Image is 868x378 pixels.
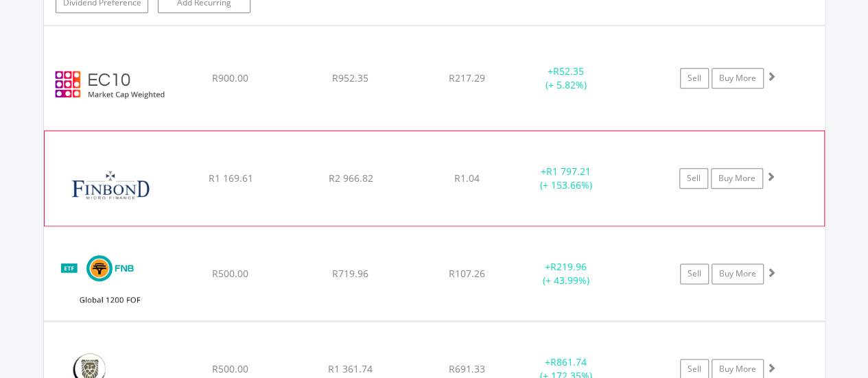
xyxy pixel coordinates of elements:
img: EQU.ZA.FGL.png [51,148,169,222]
div: + (+ 153.66%) [514,165,617,192]
div: + (+ 5.82%) [515,64,618,92]
span: R107.26 [449,267,485,280]
span: R719.96 [332,267,368,280]
span: R861.74 [550,355,587,368]
span: R952.35 [332,71,368,84]
span: R1 797.21 [546,165,591,178]
span: R52.35 [553,64,584,78]
img: EQU.ZA.FNBEQF.png [51,244,169,318]
span: R900.00 [212,71,248,84]
a: Sell [680,68,709,88]
div: + (+ 43.99%) [515,260,618,287]
span: R2 966.82 [328,172,373,185]
a: Sell [680,263,709,284]
a: Buy More [712,263,764,284]
span: R219.96 [550,260,587,273]
span: R1.04 [454,172,480,185]
span: R691.33 [449,362,485,375]
span: R500.00 [212,362,248,375]
span: R1 169.61 [208,172,253,185]
span: R500.00 [212,267,248,280]
span: R1 361.74 [328,362,373,375]
a: Buy More [712,68,764,88]
img: EC10.EC.EC10.png [51,43,169,126]
a: Buy More [711,168,763,189]
span: R217.29 [449,71,485,84]
a: Sell [679,168,708,189]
